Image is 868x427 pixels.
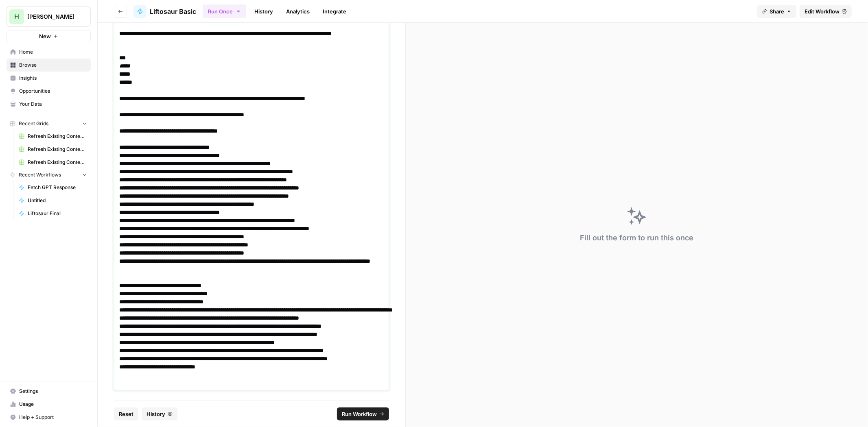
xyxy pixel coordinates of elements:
span: [PERSON_NAME] [27,13,77,21]
button: Share [757,5,796,18]
button: Run Workflow [337,407,389,420]
span: Opportunities [19,87,87,95]
a: Your Data [7,98,91,111]
span: H [14,12,19,22]
a: Refresh Existing Content [DATE] Deleted AEO, doesn't work now [15,143,91,156]
span: Recent Grids [19,120,48,127]
button: Recent Grids [7,118,91,130]
button: History [142,407,177,420]
span: Liftosaur Basic [150,7,196,16]
a: History [249,5,278,18]
a: Refresh Existing Content Only Based on SERP [15,156,91,169]
span: Home [19,48,87,56]
span: Refresh Existing Content (1) [28,133,87,140]
a: Liftosaur Basic [133,5,196,18]
span: New [39,32,51,40]
a: Refresh Existing Content (1) [15,130,91,143]
span: Fetch GPT Response [28,184,87,191]
button: Help + Support [7,411,91,424]
span: Reset [119,410,133,418]
span: Refresh Existing Content Only Based on SERP [28,159,87,166]
a: Usage [7,398,91,411]
span: Insights [19,74,87,82]
a: Liftosaur Final [15,207,91,220]
a: Edit Workflow [800,5,852,18]
button: Recent Workflows [7,169,91,181]
span: Settings [19,388,87,395]
span: Liftosaur Final [28,210,87,217]
a: Settings [7,385,91,398]
span: Refresh Existing Content [DATE] Deleted AEO, doesn't work now [28,146,87,153]
span: Usage [19,401,87,408]
span: Browse [19,61,87,69]
a: Fetch GPT Response [15,181,91,194]
a: Integrate [318,5,351,18]
button: Run Once [203,4,246,18]
span: Share [770,7,784,15]
a: Home [7,46,91,59]
span: Edit Workflow [805,7,840,15]
span: Help + Support [19,414,87,421]
span: Untitled [28,197,87,204]
span: Recent Workflows [19,171,61,179]
button: Reset [114,407,138,420]
span: Run Workflow [342,410,377,418]
a: Browse [7,59,91,72]
a: Analytics [281,5,315,18]
a: Untitled [15,194,91,207]
a: Opportunities [7,85,91,98]
span: History [146,410,165,418]
div: Fill out the form to run this once [580,232,694,244]
span: Your Data [19,100,87,108]
button: New [7,30,91,42]
a: Insights [7,72,91,85]
button: Workspace: Hasbrook [7,7,91,27]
